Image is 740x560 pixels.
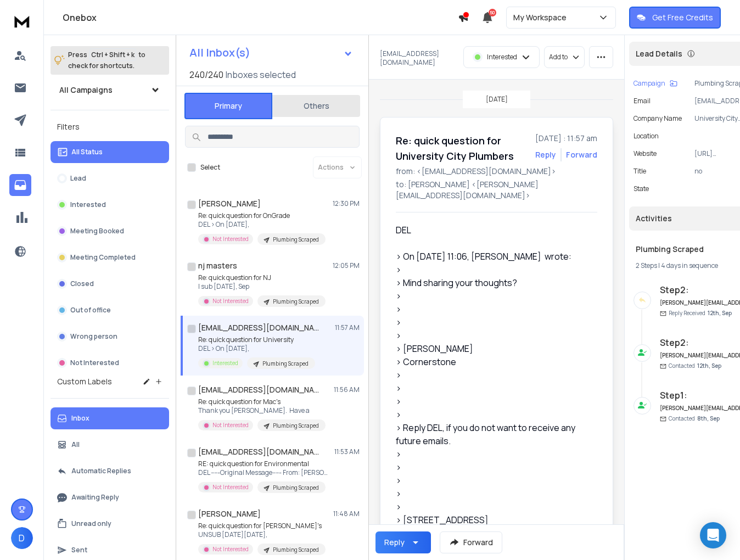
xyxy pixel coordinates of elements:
p: My Workspace [513,12,571,23]
h1: Onebox [63,11,458,24]
div: Open Intercom Messenger [700,522,726,548]
span: 50 [489,9,496,16]
p: Get Free Credits [652,12,713,23]
button: Get Free Credits [629,7,721,29]
button: D [11,527,33,549]
img: logo [11,11,33,31]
